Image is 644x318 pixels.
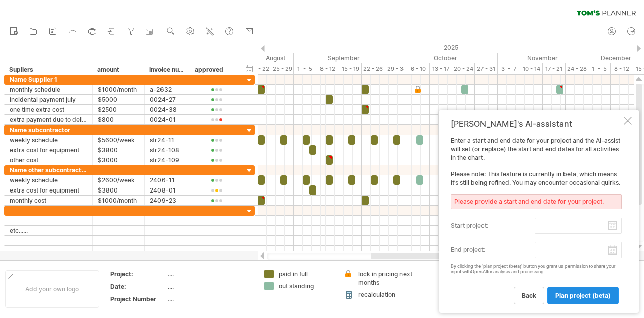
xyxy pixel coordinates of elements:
[98,145,139,155] div: $3800
[451,218,535,234] label: start project:
[547,287,619,304] a: plan project (beta)
[451,264,622,275] div: By clicking the 'plan project (beta)' button you grant us permission to share your input with for...
[588,63,611,74] div: 1 - 5
[520,63,543,74] div: 10 - 14
[150,196,185,205] div: 2409-23
[150,145,185,155] div: str24-108
[279,282,334,290] div: out standing
[10,185,87,195] div: extra cost for equipment
[10,165,87,175] div: Name other subcontractor
[452,63,475,74] div: 20 - 24
[150,175,185,185] div: 2406-11
[10,196,87,205] div: monthly cost
[150,185,185,195] div: 2408-01
[10,105,87,114] div: one time extra cost
[110,270,166,278] div: Project:
[514,287,544,304] a: back
[150,155,185,165] div: str24-109
[10,175,87,185] div: weekly schedule
[249,63,271,74] div: 18 - 22
[10,75,87,84] div: Name Supplier 1
[168,282,252,291] div: ....
[150,105,185,114] div: 0024-38
[10,125,87,135] div: Name subcontractor
[98,196,139,205] div: $1000/month
[10,115,87,124] div: extra payment due to delay
[150,115,185,124] div: 0024-01
[362,63,384,74] div: 22 - 26
[407,63,430,74] div: 6 - 10
[10,145,87,155] div: extra cost for equipment
[9,65,87,75] div: Supliers
[566,63,588,74] div: 24 - 28
[98,175,139,185] div: $2600/week
[5,270,99,308] div: Add your own logo
[98,185,139,195] div: $3800
[451,242,535,258] label: end project:
[150,85,185,94] div: a-2632
[451,119,622,129] div: [PERSON_NAME]'s AI-assistant
[97,65,139,75] div: amount
[98,135,139,145] div: $5600/week
[316,63,339,74] div: 8 - 12
[451,194,622,209] div: Please provide a start and end date for your project.
[271,63,294,74] div: 25 - 29
[98,115,139,124] div: $800
[110,295,166,303] div: Project Number
[522,292,536,299] span: back
[10,135,87,145] div: weekly schedule
[339,63,362,74] div: 15 - 19
[150,95,185,104] div: 0024-27
[471,269,487,274] a: OpenAI
[98,85,139,94] div: $1000/month
[10,155,87,165] div: other cost
[10,226,87,235] div: etc......
[393,53,498,63] div: October 2025
[10,85,87,94] div: monthly schedule
[555,292,611,299] span: plan project (beta)
[168,295,252,303] div: ....
[294,63,316,74] div: 1 - 5
[98,155,139,165] div: $3000
[110,282,166,291] div: Date:
[384,63,407,74] div: 29 - 3
[543,63,566,74] div: 17 - 21
[149,65,184,75] div: invoice number
[98,95,139,104] div: $5000
[498,63,520,74] div: 3 - 7
[498,53,588,63] div: November 2025
[294,53,393,63] div: September 2025
[150,135,185,145] div: str24-11
[475,63,498,74] div: 27 - 31
[430,63,452,74] div: 13 - 17
[195,65,238,75] div: approved
[98,105,139,114] div: $2500
[451,137,622,304] div: Enter a start and end date for your project and the AI-assist will set (or replace) the start and...
[611,63,633,74] div: 8 - 12
[168,270,252,278] div: ....
[358,290,413,299] div: recalculation
[358,270,413,287] div: lock in pricing next months
[10,95,87,104] div: incidental payment july
[279,270,334,278] div: paid in full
